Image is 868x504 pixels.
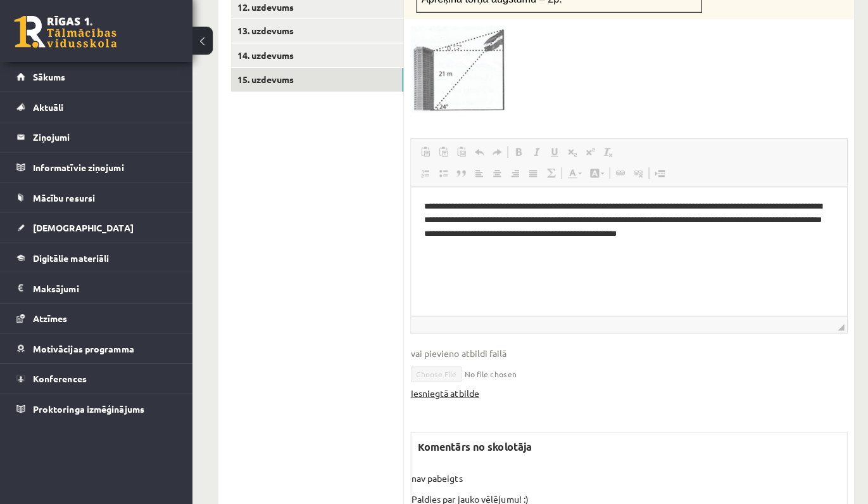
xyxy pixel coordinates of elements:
[621,169,639,186] a: Unlink
[32,404,142,416] span: Proktoringa izmēģinājums
[503,148,520,165] a: Bold (⌘+B)
[556,169,578,186] a: Text Colour
[32,226,132,237] span: [DEMOGRAPHIC_DATA]
[556,148,574,165] a: Subscript
[406,434,531,462] label: Komentārs no skolotāja
[16,157,174,186] a: Informatīvie ziņojumi
[32,315,66,326] span: Atzīmes
[405,32,500,118] img: 1.png
[228,74,398,97] a: 15. uzdevums
[16,396,174,425] a: Proktoringa izmēģinājums
[32,127,174,157] legend: Ziņojumi
[517,169,535,186] a: Justify
[500,169,517,186] a: Align Right
[16,247,174,276] a: Digitālie materiāli
[32,276,174,306] legend: Maksājumi
[32,255,108,267] span: Digitālie materiāli
[405,349,836,362] span: vai pievieno atbildi failā
[411,169,429,186] a: Insert/Remove Numbered List
[16,217,174,246] a: [DEMOGRAPHIC_DATA]
[228,2,398,25] a: 12. uzdevums
[32,196,94,207] span: Mācību resursi
[603,169,621,186] a: Link (⌘+K)
[642,169,660,186] a: Insert Page Break for Printing
[429,148,446,165] a: Paste as plain text (⌘+⌥+⇧+V)
[32,375,85,386] span: Konferences
[32,107,63,118] span: Aktuāli
[535,169,553,186] a: Math
[228,25,398,49] a: 13. uzdevums
[464,169,482,186] a: Align Left
[446,148,464,165] a: Paste from Word
[574,148,591,165] a: Superscript
[429,169,446,186] a: Insert/Remove Bulleted List
[32,77,65,88] span: Sākums
[16,366,174,395] a: Konferences
[827,326,833,333] span: Drag to resize
[16,98,174,127] a: Aktuāli
[406,191,836,318] iframe: Rich Text Editor, wiswyg-editor-user-answer-47433956945020
[32,157,174,186] legend: Informatīvie ziņojumi
[228,49,398,73] a: 14. uzdevums
[14,22,115,54] a: Rīgas 1. Tālmācības vidusskola
[16,306,174,335] a: Atzīmes
[482,148,500,165] a: Redo (⌘+Y)
[16,187,174,216] a: Mācību resursi
[578,169,600,186] a: Background Colour
[16,127,174,157] a: Ziņojumi
[16,336,174,365] a: Motivācijas programma
[446,169,464,186] a: Block Quote
[538,148,556,165] a: Underline (⌘+U)
[16,276,174,306] a: Maksājumi
[406,472,836,485] p: nav pabeigts
[591,148,609,165] a: Remove Format
[464,148,482,165] a: Undo (⌘+Z)
[16,68,174,97] a: Sākums
[482,169,500,186] a: Centre
[520,148,538,165] a: Italic (⌘+I)
[411,148,429,165] a: Paste (⌘+V)
[32,345,132,356] span: Motivācijas programma
[405,388,473,401] a: Iesniegtā atbilde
